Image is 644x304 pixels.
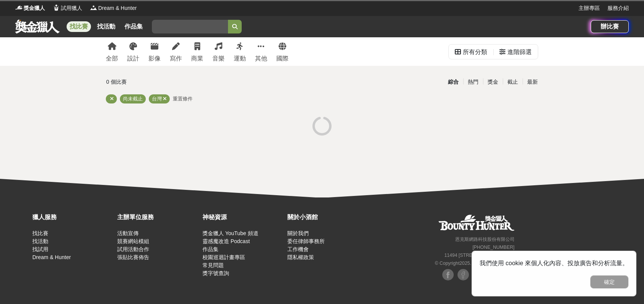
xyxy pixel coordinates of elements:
[148,37,161,66] a: 影像
[483,75,503,89] div: 獎金
[212,37,225,66] a: 音樂
[287,213,368,222] div: 關於小酒館
[503,75,523,89] div: 截止
[15,4,45,12] a: Logo獎金獵人
[53,4,60,11] img: Logo
[202,246,218,252] a: 作品集
[202,262,224,268] a: 常見問題
[457,269,469,280] img: Facebook
[480,260,628,266] span: 我們使用 cookie 來個人化內容、投放廣告和分析流量。
[607,4,629,12] a: 服務介紹
[202,230,258,236] a: 獎金獵人 YouTube 頻道
[442,269,454,280] img: Facebook
[117,238,149,244] a: 競賽網站模組
[287,230,309,236] a: 關於我們
[90,4,137,12] a: LogoDream & Hunter
[170,37,182,66] a: 寫作
[455,237,515,242] small: 恩克斯網路科技股份有限公司
[32,246,48,252] a: 找試用
[94,21,118,32] a: 找活動
[591,20,629,33] a: 辦比賽
[443,75,463,89] div: 綜合
[234,37,246,66] a: 運動
[287,254,314,260] a: 隱私權政策
[148,54,161,63] div: 影像
[121,21,146,32] a: 作品集
[123,96,143,102] span: 尚未截止
[287,246,309,252] a: 工作機會
[24,4,45,12] span: 獎金獵人
[32,254,71,260] a: Dream & Hunter
[507,45,532,60] div: 進階篩選
[90,4,97,11] img: Logo
[170,54,182,63] div: 寫作
[127,54,139,63] div: 設計
[579,4,600,12] a: 主辦專區
[117,254,149,260] a: 張貼比賽佈告
[106,37,118,66] a: 全部
[523,75,542,89] div: 最新
[32,213,113,222] div: 獵人服務
[463,75,483,89] div: 熱門
[255,37,267,66] a: 其他
[202,238,250,244] a: 靈感魔改造 Podcast
[106,75,250,89] div: 0 個比賽
[15,4,23,11] img: Logo
[276,37,289,66] a: 國際
[53,4,82,12] a: Logo試用獵人
[32,230,48,236] a: 找比賽
[202,270,229,276] a: 獎字號查詢
[590,275,628,288] button: 確定
[202,254,245,260] a: 校園巡迴計畫專區
[191,54,203,63] div: 商業
[435,261,514,266] small: © Copyright 2025 . All Rights Reserved.
[152,96,162,102] span: 台灣
[106,54,118,63] div: 全部
[117,246,149,252] a: 試用活動合作
[32,238,48,244] a: 找活動
[287,238,325,244] a: 委任律師事務所
[212,54,225,63] div: 音樂
[117,213,198,222] div: 主辦單位服務
[191,37,203,66] a: 商業
[255,54,267,63] div: 其他
[276,54,289,63] div: 國際
[61,4,82,12] span: 試用獵人
[67,21,91,32] a: 找比賽
[472,245,514,250] small: [PHONE_NUMBER]
[173,96,193,102] span: 重置條件
[98,4,137,12] span: Dream & Hunter
[117,230,139,236] a: 活動宣傳
[234,54,246,63] div: 運動
[463,45,487,60] div: 所有分類
[202,213,284,222] div: 神秘資源
[127,37,139,66] a: 設計
[444,253,514,258] small: 11494 [STREET_ADDRESS] 3 樓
